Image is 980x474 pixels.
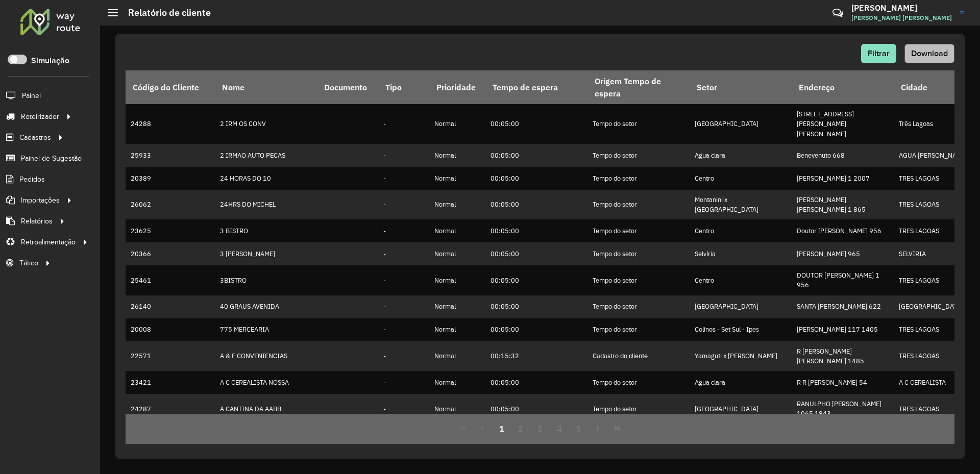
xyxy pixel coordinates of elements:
[485,144,587,167] td: 00:05:00
[690,219,792,242] td: Centro
[21,237,76,247] span: Retroalimentação
[690,341,792,371] td: Yamaguti x [PERSON_NAME]
[485,70,587,104] th: Tempo de espera
[126,70,215,104] th: Código do Cliente
[690,371,792,394] td: Agua clara
[792,167,894,190] td: [PERSON_NAME] 1 2007
[215,295,317,318] td: 40 GRAUS AVENIDA
[588,419,607,438] button: Next Page
[126,371,215,394] td: 23421
[215,190,317,219] td: 24HRS DO MICHEL
[792,341,894,371] td: R [PERSON_NAME] [PERSON_NAME] 1485
[126,219,215,242] td: 23625
[492,419,511,438] button: 1
[215,167,317,190] td: 24 HORAS DO 10
[215,394,317,423] td: A CANTINA DA AABB
[118,7,211,18] h2: Relatório de cliente
[690,144,792,167] td: Agua clara
[511,419,530,438] button: 2
[215,104,317,144] td: 2 IRM OS CONV
[569,419,589,438] button: 5
[378,104,429,144] td: -
[690,70,792,104] th: Setor
[792,371,894,394] td: R R [PERSON_NAME] 54
[215,318,317,341] td: 775 MERCEARIA
[550,419,569,438] button: 4
[317,70,378,104] th: Documento
[851,13,952,22] span: [PERSON_NAME] [PERSON_NAME]
[827,2,849,24] a: Contato Rápido
[690,242,792,265] td: Selvíria
[587,318,690,341] td: Tempo do setor
[126,190,215,219] td: 26062
[485,190,587,219] td: 00:05:00
[215,144,317,167] td: 2 IRMAO AUTO PECAS
[429,242,485,265] td: Normal
[587,371,690,394] td: Tempo do setor
[215,70,317,104] th: Nome
[215,265,317,295] td: 3BISTRO
[485,394,587,423] td: 00:05:00
[690,167,792,190] td: Centro
[378,265,429,295] td: -
[215,219,317,242] td: 3 BISTRO
[587,104,690,144] td: Tempo do setor
[485,295,587,318] td: 00:05:00
[126,394,215,423] td: 24287
[429,190,485,219] td: Normal
[851,3,952,13] h3: [PERSON_NAME]
[429,371,485,394] td: Normal
[607,419,627,438] button: Last Page
[31,55,69,67] label: Simulação
[21,111,59,122] span: Roteirizador
[429,144,485,167] td: Normal
[792,394,894,423] td: RANULPHO [PERSON_NAME] 1065 1843
[22,90,41,101] span: Painel
[792,318,894,341] td: [PERSON_NAME] 117 1405
[485,341,587,371] td: 00:15:32
[378,295,429,318] td: -
[485,104,587,144] td: 00:05:00
[378,242,429,265] td: -
[792,190,894,219] td: [PERSON_NAME] [PERSON_NAME] 1 865
[587,70,690,104] th: Origem Tempo de espera
[215,242,317,265] td: 3 [PERSON_NAME]
[19,258,38,268] span: Tático
[690,265,792,295] td: Centro
[215,371,317,394] td: A C CEREALISTA NOSSA
[690,394,792,423] td: [GEOGRAPHIC_DATA]
[587,341,690,371] td: Cadastro do cliente
[911,49,948,58] span: Download
[792,104,894,144] td: [STREET_ADDRESS][PERSON_NAME][PERSON_NAME]
[792,219,894,242] td: Doutor [PERSON_NAME] 956
[485,318,587,341] td: 00:05:00
[429,295,485,318] td: Normal
[587,242,690,265] td: Tempo do setor
[126,341,215,371] td: 22571
[126,295,215,318] td: 26140
[587,265,690,295] td: Tempo do setor
[587,394,690,423] td: Tempo do setor
[429,219,485,242] td: Normal
[485,167,587,190] td: 00:05:00
[378,394,429,423] td: -
[530,419,550,438] button: 3
[690,190,792,219] td: Montanini x [GEOGRAPHIC_DATA]
[792,295,894,318] td: SANTA [PERSON_NAME] 622
[126,167,215,190] td: 20389
[485,371,587,394] td: 00:05:00
[378,167,429,190] td: -
[378,144,429,167] td: -
[21,195,60,206] span: Importações
[126,265,215,295] td: 25461
[792,144,894,167] td: Benevenuto 668
[429,70,485,104] th: Prioridade
[378,371,429,394] td: -
[429,394,485,423] td: Normal
[126,144,215,167] td: 25933
[587,219,690,242] td: Tempo do setor
[429,104,485,144] td: Normal
[792,70,894,104] th: Endereço
[690,318,792,341] td: Colinos - Set Sul - Ipes
[792,265,894,295] td: DOUTOR [PERSON_NAME] 1 956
